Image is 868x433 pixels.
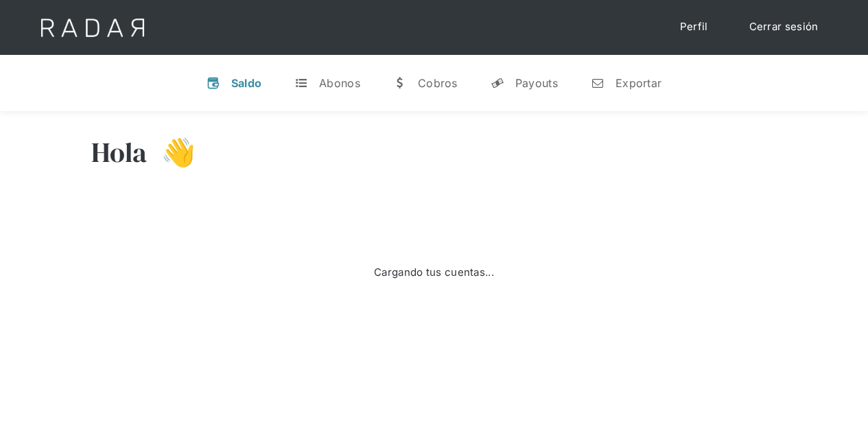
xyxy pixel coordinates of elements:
div: Cargando tus cuentas... [374,265,494,281]
div: y [491,76,504,90]
div: t [294,76,308,90]
a: Perfil [666,14,722,40]
div: v [207,76,220,90]
h3: Hola [91,135,148,169]
div: Cobros [418,76,458,90]
div: Exportar [615,76,661,90]
div: Payouts [515,76,558,90]
a: Cerrar sesión [736,14,832,40]
h3: 👋 [148,135,196,169]
div: Abonos [319,76,360,90]
div: w [393,76,407,90]
div: n [591,76,605,90]
div: Saldo [231,76,262,90]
